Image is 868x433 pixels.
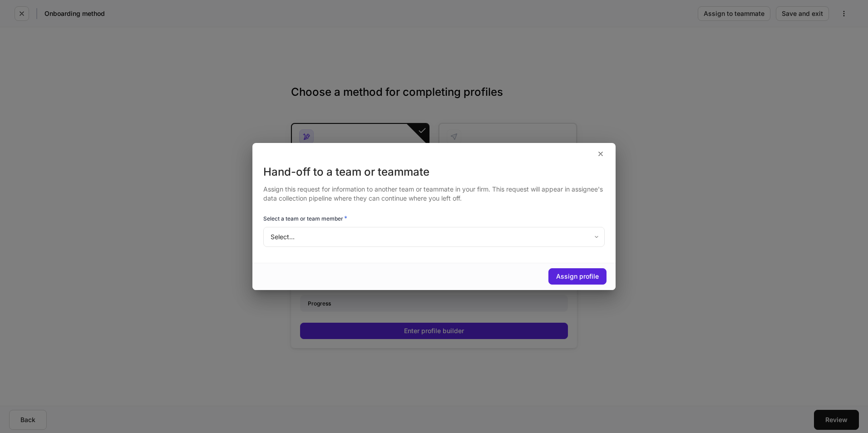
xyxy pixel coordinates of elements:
[263,165,605,179] div: Hand-off to a team or teammate
[548,268,607,285] button: Assign profile
[263,179,605,203] div: Assign this request for information to another team or teammate in your firm. This request will a...
[263,214,347,223] h6: Select a team or team member
[263,227,604,247] div: Select...
[556,273,599,280] div: Assign profile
